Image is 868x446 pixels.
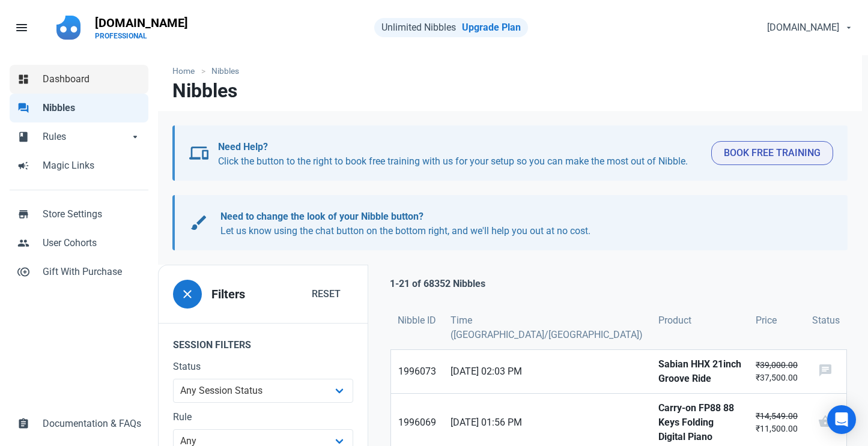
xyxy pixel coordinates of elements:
nav: breadcrumbs [158,55,862,80]
label: Rule [173,410,353,424]
strong: Carry-on FP88 88 Keys Folding Digital Piano [658,401,741,444]
span: [DOMAIN_NAME] [767,20,839,35]
span: User Cohorts [43,236,141,250]
a: Home [172,65,201,77]
b: Need to change the look of your Nibble button? [220,211,423,222]
span: menu [14,20,29,35]
span: [DATE] 02:03 PM [451,364,643,379]
span: Time ([GEOGRAPHIC_DATA]/[GEOGRAPHIC_DATA]) [451,313,643,342]
h3: Filters [211,288,245,301]
span: chat [818,363,833,378]
a: peopleUser Cohorts [10,229,148,258]
span: campaign [17,158,29,170]
span: devices [189,143,208,163]
p: Let us know using the chat button on the bottom right, and we'll help you out at no cost. [220,209,821,238]
p: Click the button to the right to book free training with us for your setup so you can make the mo... [218,140,701,169]
button: close [173,280,202,309]
legend: Session Filters [159,323,368,360]
span: assignment [17,417,29,429]
small: ₹37,500.00 [756,359,798,384]
span: Nibbles [43,101,141,115]
a: forumNibbles [10,94,148,122]
span: close [180,287,195,301]
b: Need Help? [218,141,268,152]
span: store [17,207,29,219]
strong: Sabian HHX 21inch Groove Ride [658,357,741,386]
span: Reset [312,287,341,301]
a: chat [805,350,846,393]
a: Sabian HHX 21inch Groove Ride [651,350,748,393]
a: control_point_duplicateGift With Purchase [10,258,148,286]
span: Rules [43,130,129,144]
span: Price [756,313,777,328]
p: PROFESSIONAL [95,31,188,41]
span: Gift With Purchase [43,265,141,279]
a: bookRulesarrow_drop_down [10,122,148,151]
a: dashboardDashboard [10,65,148,94]
a: storeStore Settings [10,200,148,229]
small: ₹11,500.00 [756,410,798,435]
span: book [17,130,29,142]
s: ₹14,549.00 [756,411,798,421]
a: Upgrade Plan [462,22,521,33]
span: people [17,236,29,248]
span: Dashboard [43,72,141,86]
span: Store Settings [43,207,141,221]
button: [DOMAIN_NAME] [757,16,861,40]
span: dashboard [17,72,29,84]
span: Unlimited Nibbles [381,22,456,33]
button: Reset [299,282,353,306]
p: [DOMAIN_NAME] [95,14,188,31]
div: Open Intercom Messenger [827,405,856,434]
a: assignmentDocumentation & FAQs [10,409,148,438]
span: forum [17,101,29,113]
label: Status [173,360,353,374]
button: Book Free Training [711,141,833,165]
span: Nibble ID [398,313,436,328]
span: control_point_duplicate [17,265,29,277]
a: [DATE] 02:03 PM [443,350,651,393]
span: shopping_basket [818,414,833,429]
p: 1-21 of 68352 Nibbles [390,277,485,291]
span: brush [189,213,208,232]
span: Status [812,313,840,328]
span: Documentation & FAQs [43,417,141,431]
a: campaignMagic Links [10,151,148,180]
h1: Nibbles [172,80,237,101]
a: [DOMAIN_NAME]PROFESSIONAL [88,10,195,46]
span: Magic Links [43,158,141,173]
span: Product [658,313,691,328]
span: arrow_drop_down [129,130,141,142]
a: ₹39,000.00₹37,500.00 [748,350,805,393]
a: 1996073 [391,350,443,393]
span: Book Free Training [724,146,821,160]
s: ₹39,000.00 [756,360,798,370]
span: [DATE] 01:56 PM [451,415,643,430]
